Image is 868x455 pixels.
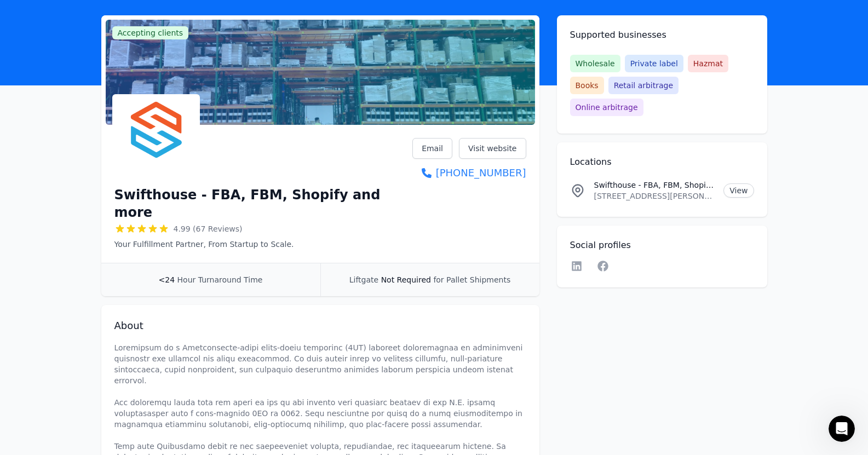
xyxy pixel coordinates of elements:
a: View [723,183,754,198]
img: Profile image for Dillon [62,6,79,24]
span: Online arbitrage [570,99,643,116]
img: Profile image for Casey [31,6,49,24]
div: Aura says… [9,63,210,224]
p: [STREET_ADDRESS][PERSON_NAME][US_STATE] [594,191,715,201]
p: Swifthouse - FBA, FBM, Shopify and more Location [594,180,715,191]
span: Private label [625,55,683,72]
span: Not Required [381,275,431,284]
img: Profile image for Finn [47,6,64,24]
button: go back [7,4,28,25]
span: 4.99 (67 Reviews) [174,223,243,234]
b: 🚀 [73,177,82,186]
a: Email [412,138,452,159]
a: Visit website [459,138,526,159]
span: Wholesale [570,55,620,72]
h1: Aura [84,5,104,14]
h2: Locations [570,155,754,169]
button: Send a message… [186,345,203,363]
a: Early Stage Program [18,145,150,165]
h2: Supported businesses [570,28,754,42]
div: Aura • 8h ago [18,202,64,209]
div: Hey there 😀 Did you know that [PERSON_NAME] offers the most features and performance for the cost... [18,70,171,188]
span: Retail arbitrage [608,77,679,94]
iframe: Intercom live chat [829,416,855,442]
img: Swifthouse - FBA, FBM, Shopify and more [114,96,198,180]
h1: Swifthouse - FBA, FBM, Shopify and more [114,186,413,221]
h2: Social profiles [570,239,754,252]
textarea: Message… [12,318,208,337]
input: Your email [18,290,201,318]
span: Hazmat [688,55,728,72]
span: for Pallet Shipments [433,275,510,284]
h2: About [114,318,526,333]
span: <24 [159,275,175,284]
a: [PHONE_NUMBER] [412,165,526,181]
button: Home [171,4,192,25]
div: Hey there 😀 Did you know that [PERSON_NAME] offers the most features and performance for the cost... [9,63,180,200]
span: Hour Turnaround Time [177,275,263,284]
span: Liftgate [349,275,378,284]
div: Close [192,4,212,24]
a: Start Free Trial [18,177,73,186]
span: Accepting clients [112,26,189,39]
span: Books [570,77,604,94]
p: Your Fulfillment Partner, From Startup to Scale. [114,239,413,250]
button: Emoji picker [168,350,177,359]
p: Back later [DATE] [93,14,155,25]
